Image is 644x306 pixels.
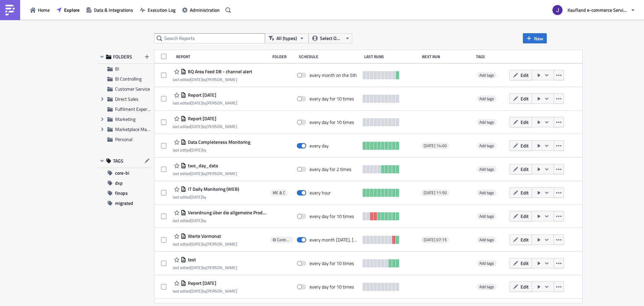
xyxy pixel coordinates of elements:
div: every month on the 5th [310,72,357,78]
span: Execution Log [148,6,175,13]
span: New [534,35,543,42]
div: last edited by [PERSON_NAME] [173,171,237,176]
span: Explore [64,6,79,13]
span: Add tags [477,95,497,102]
span: Fulfilment Experience [115,105,158,113]
span: Add tags [479,189,494,196]
span: Data Completeness Monitoring [186,139,250,145]
div: every hour [310,190,331,196]
div: last edited by [PERSON_NAME] [173,77,252,82]
span: Edit [521,142,529,149]
span: Edit [521,260,529,267]
div: last edited by [PERSON_NAME] [173,242,237,247]
button: Edit [509,117,532,127]
span: Edit [521,189,529,196]
span: Add tags [477,142,497,149]
span: Add tags [477,189,497,196]
span: Report 2025-09-10 [186,116,216,122]
img: PushMetrics [5,5,15,15]
span: Select Owner [320,35,342,42]
span: FOLDERS [113,54,132,60]
div: every day for 2 times [310,166,352,172]
span: dxp [115,178,123,188]
span: Report 2025-08-27 [186,280,216,286]
time: 2025-09-09T12:46:02Z [191,194,202,200]
time: 2025-08-27T12:33:36Z [191,288,202,294]
span: Edit [521,236,529,243]
time: 2025-09-10T11:31:40Z [191,76,202,83]
span: BI Controlling [273,237,291,243]
div: last edited by [PERSON_NAME] [173,289,237,294]
span: Administration [190,6,220,13]
span: Edit [521,166,529,173]
button: migrated [97,198,153,208]
button: Edit [509,211,532,221]
span: [DATE] 14:00 [424,143,447,148]
span: All (types) [276,35,297,42]
div: every month on Monday, Tuesday, Wednesday, Thursday, Friday, Saturday, Sunday [310,237,360,243]
div: last edited by [PERSON_NAME] [173,265,237,270]
div: last edited by [173,147,250,152]
button: Edit [509,281,532,292]
input: Search Reports [154,33,265,43]
span: Add tags [479,213,494,219]
button: Edit [509,234,532,245]
div: last edited by [PERSON_NAME] [173,124,237,129]
button: Home [27,5,53,15]
button: finops [97,188,153,198]
span: Add tags [477,260,497,267]
button: Execution Log [137,5,179,15]
button: Administration [179,5,223,15]
time: 2025-08-29T13:21:36Z [191,264,202,271]
span: Report 2025-09-10 [186,92,216,98]
span: Data & Integrations [94,6,133,13]
button: Edit [509,164,532,174]
button: Edit [509,70,532,80]
span: Home [38,6,50,13]
button: Edit [509,93,532,104]
div: Tags [476,54,507,59]
time: 2025-09-03T17:09:23Z [191,170,202,177]
span: Kaufland e-commerce Services GmbH & Co. KG [568,6,628,13]
span: Add tags [477,166,497,173]
span: Customer Service [115,85,150,92]
span: Add tags [477,236,497,243]
time: 2025-09-10T11:07:57Z [191,100,202,106]
span: Add tags [477,213,497,220]
div: every day for 10 times [310,213,354,219]
button: Edit [509,258,532,268]
div: every day for 10 times [310,119,354,125]
button: Kaufland e-commerce Services GmbH & Co. KG [548,3,639,17]
button: Edit [509,140,532,151]
span: BI [115,65,119,72]
span: TAGS [113,158,123,164]
span: Add tags [479,72,494,78]
span: two_day_data [186,163,218,169]
button: All (types) [265,33,309,43]
span: IT Daily Monitoring (WEB) [186,186,239,192]
div: every day for 10 times [310,260,354,266]
span: Add tags [479,283,494,290]
div: every day for 10 times [310,284,354,290]
span: Werte Vormonat [186,233,221,239]
div: Next Run [422,54,472,59]
button: Edit [509,187,532,198]
div: last edited by [PERSON_NAME] [173,100,237,105]
button: Select Owner [309,33,352,43]
button: Explore [53,5,83,15]
a: Data & Integrations [83,5,137,15]
button: New [523,33,547,43]
time: 2025-09-04T13:24:57Z [191,217,202,224]
span: Add tags [477,283,497,290]
button: dxp [97,178,153,188]
span: BI Controlling [115,75,142,82]
span: migrated [115,198,133,208]
span: Personal [115,136,132,143]
div: last edited by [173,194,239,200]
time: 2025-09-02T13:40:07Z [191,241,202,247]
span: Add tags [479,119,494,125]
